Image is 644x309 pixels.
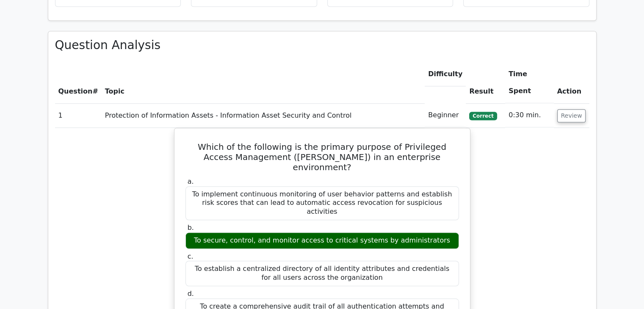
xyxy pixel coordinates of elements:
span: Correct [469,112,497,120]
span: b. [188,223,194,232]
th: Topic [102,62,425,103]
td: Protection of Information Assets - Information Asset Security and Control [102,103,425,127]
th: Action [554,62,589,103]
div: To secure, control, and monitor access to critical systems by administrators [185,232,459,249]
td: Beginner [425,103,466,127]
td: 0:30 min. [505,103,553,127]
th: Time Spent [505,62,553,103]
span: d. [188,290,194,298]
div: To implement continuous monitoring of user behavior patterns and establish risk scores that can l... [185,186,459,220]
span: Question [58,87,93,95]
span: a. [188,177,194,185]
th: Result [466,62,505,103]
span: c. [188,252,193,260]
th: Difficulty [425,62,466,86]
h3: Question Analysis [55,38,589,52]
h5: Which of the following is the primary purpose of Privileged Access Management ([PERSON_NAME]) in ... [185,142,460,172]
div: To establish a centralized directory of all identity attributes and credentials for all users acr... [185,261,459,286]
td: 1 [55,103,102,127]
th: # [55,62,102,103]
button: Review [557,109,586,122]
